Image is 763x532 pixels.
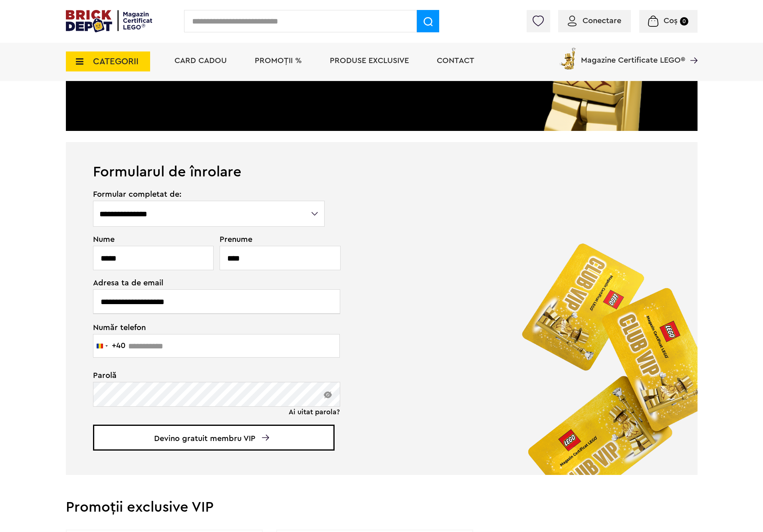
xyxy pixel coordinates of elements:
[289,408,340,416] a: Ai uitat parola?
[66,500,698,514] h2: Promoții exclusive VIP
[680,17,688,26] small: 0
[437,57,474,65] a: Contact
[93,57,139,66] span: CATEGORII
[93,334,125,357] button: Selected country
[93,235,210,243] span: Nume
[93,190,326,198] span: Formular completat de:
[66,142,698,179] h1: Formularul de înrolare
[509,230,698,475] img: vip_page_image
[93,372,326,380] span: Parolă
[174,57,227,65] a: Card Cadou
[220,235,326,243] span: Prenume
[664,17,678,25] span: Coș
[93,322,326,332] span: Număr telefon
[685,46,698,54] a: Magazine Certificate LEGO®
[255,57,302,65] a: PROMOȚII %
[262,435,269,441] img: Arrow%20-%20Down.svg
[583,17,621,25] span: Conectare
[568,17,621,25] a: Conectare
[581,46,685,64] span: Magazine Certificate LEGO®
[112,342,125,350] div: +40
[330,57,409,65] a: Produse exclusive
[93,279,326,287] span: Adresa ta de email
[93,425,335,451] span: Devino gratuit membru VIP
